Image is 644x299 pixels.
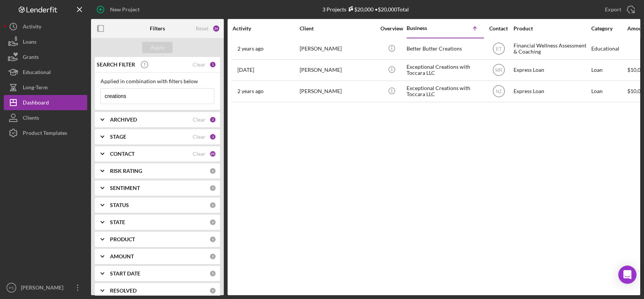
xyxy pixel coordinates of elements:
[209,116,216,123] div: 2
[300,25,375,32] div: Client
[4,125,87,141] button: Product Templates
[193,134,206,140] div: Clear
[597,2,640,17] button: Export
[300,81,375,101] div: [PERSON_NAME]
[322,6,409,13] div: 3 Projects • $20,000 Total
[91,2,147,17] button: New Project
[496,89,502,94] text: NZ
[237,67,254,73] time: 2025-09-07 16:52
[101,78,214,84] div: Applied in combination with filters below
[4,280,87,295] button: PS[PERSON_NAME]
[23,95,49,112] div: Dashboard
[196,25,209,32] div: Reset
[23,110,39,127] div: Clients
[110,202,129,208] b: STATUS
[209,253,216,260] div: 0
[407,60,482,80] div: Exceptional Creations with Toccara LLC
[4,19,87,34] button: Activity
[4,80,87,95] button: Long-Term
[193,62,206,68] div: Clear
[23,19,41,36] div: Activity
[209,219,216,226] div: 0
[110,219,125,225] b: STATE
[209,150,216,157] div: 20
[97,62,135,68] b: SEARCH FILTER
[484,25,513,32] div: Contact
[496,46,502,52] text: ET
[4,65,87,80] button: Educational
[4,110,87,125] button: Clients
[9,286,14,290] text: PS
[23,34,36,51] div: Loans
[514,81,589,101] div: Express Loan
[237,46,264,52] time: 2023-04-14 11:09
[209,287,216,294] div: 0
[23,125,67,142] div: Product Templates
[209,202,216,209] div: 0
[591,39,627,59] div: Educational
[150,25,165,32] b: Filters
[110,134,126,140] b: STAGE
[19,280,68,297] div: [PERSON_NAME]
[618,266,636,284] div: Open Intercom Messenger
[346,6,374,13] div: $20,000
[110,253,134,259] b: AMOUNT
[591,81,627,101] div: Loan
[209,168,216,174] div: 0
[4,49,87,65] button: Grants
[209,61,216,68] div: 1
[110,236,135,242] b: PRODUCT
[605,2,621,17] div: Export
[110,151,135,157] b: CONTACT
[300,39,375,59] div: [PERSON_NAME]
[110,168,142,174] b: RISK RATING
[193,151,206,157] div: Clear
[193,117,206,123] div: Clear
[4,95,87,110] button: Dashboard
[212,25,220,32] div: 26
[209,185,216,191] div: 0
[514,39,589,59] div: Financial Wellness Assessment & Coaching
[209,270,216,277] div: 0
[591,60,627,80] div: Loan
[110,185,140,191] b: SENTIMENT
[110,271,140,277] b: START DATE
[300,60,375,80] div: [PERSON_NAME]
[110,288,137,294] b: RESOLVED
[4,34,87,49] button: Loans
[23,65,51,82] div: Educational
[209,133,216,140] div: 3
[407,25,445,31] div: Business
[407,81,482,101] div: Exceptional Creations with Toccara LLC
[407,39,482,59] div: Better Butter Creations
[495,68,502,73] text: MR
[514,25,589,32] div: Product
[232,25,299,32] div: Activity
[151,42,165,53] div: Apply
[110,117,137,123] b: ARCHIVED
[23,49,39,66] div: Grants
[142,42,173,53] button: Apply
[110,2,140,17] div: New Project
[237,88,264,94] time: 2023-11-06 16:15
[377,25,406,32] div: Overview
[514,60,589,80] div: Express Loan
[591,25,627,32] div: Category
[23,80,48,97] div: Long-Term
[209,236,216,243] div: 0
